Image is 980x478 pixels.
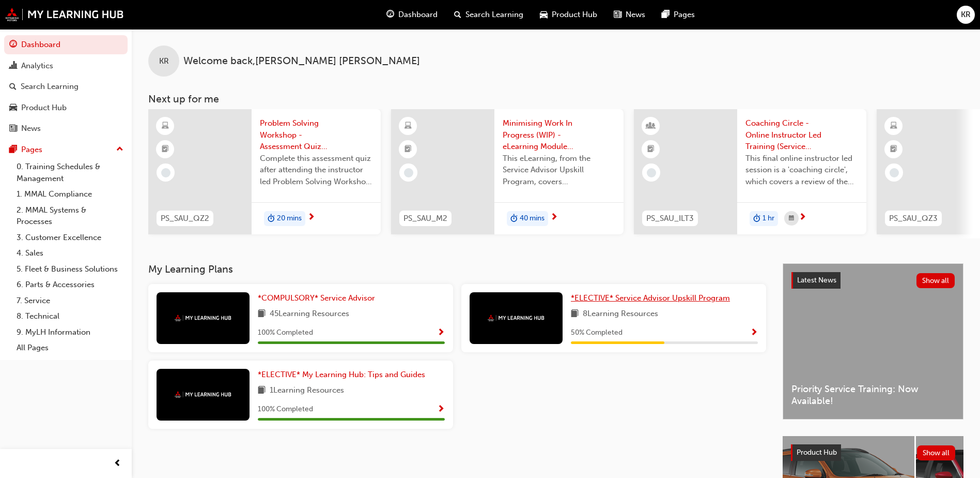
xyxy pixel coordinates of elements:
a: Product HubShow all [791,444,955,461]
span: booktick-icon [890,143,897,156]
span: book-icon [571,308,579,321]
span: Minimising Work In Progress (WIP) - eLearning Module (Service Advisor Upskill Program) [503,117,615,153]
span: news-icon [614,8,621,21]
span: Coaching Circle - Online Instructor Led Training (Service Advisor Upskill Program) [745,117,858,153]
span: guage-icon [9,40,17,50]
button: Show Progress [437,326,445,339]
span: learningRecordVerb_NONE-icon [404,168,413,177]
button: Pages [4,140,128,159]
span: 40 mins [520,213,545,225]
a: news-iconNews [605,4,654,25]
span: Pages [674,9,695,21]
span: calendar-icon [789,212,794,225]
span: 20 mins [277,213,302,225]
a: 9. MyLH Information [12,324,128,340]
span: learningResourceType_ELEARNING-icon [405,119,412,133]
a: News [4,119,128,138]
button: Show all [916,273,955,288]
div: Product Hub [21,102,67,114]
a: 4. Sales [12,245,128,261]
h3: My Learning Plans [148,263,766,275]
span: next-icon [799,213,806,222]
a: *COMPULSORY* Service Advisor [258,292,379,304]
span: duration-icon [510,212,518,226]
span: pages-icon [9,145,17,155]
span: Show Progress [750,328,758,338]
button: Show Progress [750,326,758,339]
a: Latest NewsShow allPriority Service Training: Now Available! [783,263,963,420]
span: car-icon [540,8,548,21]
span: PS_SAU_M2 [403,213,447,225]
a: 2. MMAL Systems & Processes [12,202,128,230]
span: KR [961,9,971,21]
span: booktick-icon [647,143,655,156]
a: 3. Customer Excellence [12,230,128,246]
span: Latest News [797,276,836,285]
span: news-icon [9,124,17,133]
a: *ELECTIVE* Service Advisor Upskill Program [571,292,734,304]
a: PS_SAU_QZ2Problem Solving Workshop - Assessment Quiz (Service Advisor Upskill Program)Complete th... [148,109,381,234]
span: This eLearning, from the Service Advisor Upskill Program, covers understanding the impact of Work... [503,153,615,188]
a: Dashboard [4,35,128,54]
span: learningResourceType_ELEARNING-icon [890,119,897,133]
span: Show Progress [437,405,445,414]
span: learningRecordVerb_NONE-icon [647,168,656,177]
span: This final online instructor led session is a 'coaching circle', which covers a review of the Ser... [745,153,858,188]
span: learningResourceType_ELEARNING-icon [162,119,169,133]
span: car-icon [9,103,17,113]
button: DashboardAnalyticsSearch LearningProduct HubNews [4,33,128,140]
span: News [626,9,645,21]
img: mmal [488,315,545,321]
span: PS_SAU_ILT3 [646,213,694,225]
a: *ELECTIVE* My Learning Hub: Tips and Guides [258,369,429,381]
a: 1. MMAL Compliance [12,186,128,202]
span: 1 hr [763,213,774,225]
span: Problem Solving Workshop - Assessment Quiz (Service Advisor Upskill Program) [260,117,372,153]
div: Search Learning [21,81,79,93]
h3: Next up for me [132,93,980,105]
span: Dashboard [398,9,438,21]
span: PS_SAU_QZ3 [889,213,938,225]
span: Complete this assessment quiz after attending the instructor led Problem Solving Workshop session... [260,153,372,188]
span: duration-icon [753,212,760,226]
span: 50 % Completed [571,327,623,339]
span: up-icon [116,143,123,156]
span: *COMPULSORY* Service Advisor [258,293,375,303]
span: booktick-icon [405,143,412,156]
a: 5. Fleet & Business Solutions [12,261,128,277]
a: All Pages [12,340,128,356]
span: learningResourceType_INSTRUCTOR_LED-icon [647,119,655,133]
button: KR [957,6,975,24]
span: next-icon [307,213,315,222]
a: guage-iconDashboard [378,4,446,25]
img: mmal [175,391,231,398]
span: Search Learning [465,9,523,21]
span: learningRecordVerb_NONE-icon [161,168,170,177]
span: guage-icon [386,8,394,21]
span: pages-icon [662,8,670,21]
a: 6. Parts & Accessories [12,277,128,293]
div: News [21,123,41,135]
span: KR [159,55,169,67]
span: 1 Learning Resources [270,384,344,397]
span: booktick-icon [162,143,169,156]
a: PS_SAU_M2Minimising Work In Progress (WIP) - eLearning Module (Service Advisor Upskill Program)Th... [391,109,624,234]
span: prev-icon [114,457,121,470]
a: Search Learning [4,77,128,96]
span: search-icon [454,8,461,21]
span: *ELECTIVE* Service Advisor Upskill Program [571,293,730,303]
img: mmal [175,315,231,321]
a: PS_SAU_ILT3Coaching Circle - Online Instructor Led Training (Service Advisor Upskill Program)This... [634,109,866,234]
img: mmal [5,8,124,21]
span: Welcome back , [PERSON_NAME] [PERSON_NAME] [183,55,420,67]
span: Show Progress [437,328,445,338]
a: 8. Technical [12,308,128,324]
a: Analytics [4,56,128,76]
span: 100 % Completed [258,404,313,415]
button: Show all [917,445,956,460]
span: chart-icon [9,62,17,71]
span: 8 Learning Resources [583,308,658,321]
span: search-icon [9,82,17,92]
